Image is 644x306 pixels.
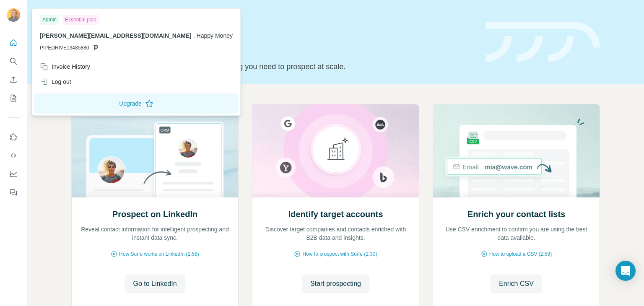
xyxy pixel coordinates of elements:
span: Happy Money [197,32,233,39]
h2: Identify target accounts [288,208,383,220]
span: . [193,32,195,39]
span: How to upload a CSV (2:59) [489,250,552,258]
button: Go to LinkedIn [125,275,185,293]
span: Go to LinkedIn [133,279,177,289]
button: Enrich CSV [491,275,542,293]
h2: Enrich your contact lists [467,208,565,220]
span: PIPEDRIVE13485880 [40,44,89,52]
p: Use CSV enrichment to confirm you are using the best data available. [441,225,591,242]
div: Quick start [71,16,475,24]
div: Open Intercom Messenger [615,261,636,281]
img: Prospect on LinkedIn [71,104,239,197]
button: Use Surfe API [7,148,20,163]
img: Identify target accounts [252,104,419,197]
img: banner [486,22,600,62]
img: Enrich your contact lists [433,104,600,197]
button: Feedback [7,185,20,200]
div: Log out [40,78,71,86]
button: Quick start [7,35,20,50]
span: How to prospect with Surfe (1:30) [302,250,377,258]
h2: Prospect on LinkedIn [112,208,197,220]
img: Avatar [7,8,20,22]
button: Start prospecting [302,275,369,293]
p: Pick your starting point and we’ll provide everything you need to prospect at scale. [71,61,475,73]
button: Enrich CSV [7,72,20,87]
div: Invoice History [40,62,90,71]
p: Discover target companies and contacts enriched with B2B data and insights. [261,225,410,242]
h1: Let’s prospect together [71,39,475,56]
button: Upgrade [34,93,239,114]
button: Dashboard [7,166,20,182]
div: Essential plan [62,15,99,25]
span: [PERSON_NAME][EMAIL_ADDRESS][DOMAIN_NAME] [40,32,192,39]
span: How Surfe works on LinkedIn (1:58) [119,250,199,258]
button: My lists [7,91,20,106]
button: Use Surfe on LinkedIn [7,130,20,145]
div: Admin [40,15,59,25]
span: Start prospecting [310,279,361,289]
span: Enrich CSV [499,279,534,289]
p: Reveal contact information for intelligent prospecting and instant data sync. [80,225,230,242]
button: Search [7,54,20,69]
